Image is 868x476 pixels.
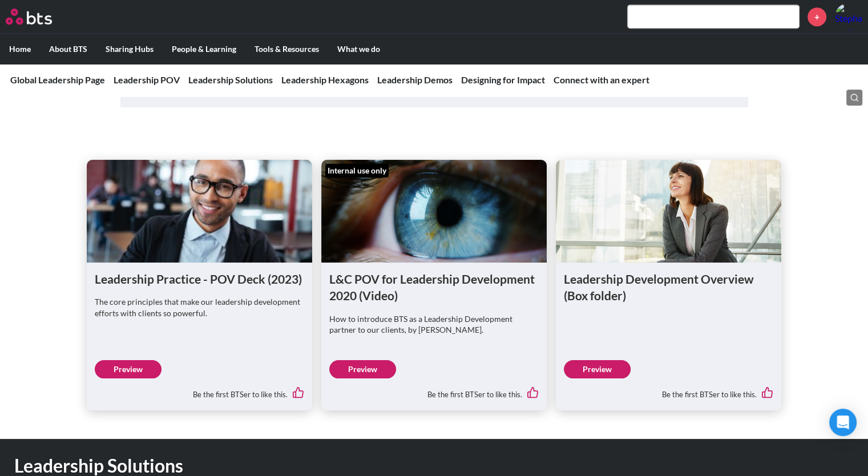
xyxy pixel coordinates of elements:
a: Global Leadership Page [10,74,105,85]
a: Profile [835,3,862,30]
label: People & Learning [163,34,245,64]
h1: Leadership Development Overview (Box folder) [564,271,773,304]
label: About BTS [40,34,96,64]
a: Leadership Demos [377,74,453,85]
p: How to introduce BTS as a Leadership Development partner to our clients, by [PERSON_NAME]. [329,313,539,336]
a: Preview [329,360,396,378]
a: Preview [564,360,631,378]
div: Be the first BTSer to like this. [329,378,539,402]
a: Connect with an expert [554,74,649,85]
img: Stephanie Reynolds [835,3,862,30]
a: Leadership Hexagons [281,74,369,85]
div: Open Intercom Messenger [829,409,857,436]
div: Be the first BTSer to like this. [95,378,304,402]
a: Leadership Solutions [188,74,273,85]
a: Go home [6,9,73,25]
label: Sharing Hubs [96,34,163,64]
div: Internal use only [325,164,389,178]
a: Leadership POV [114,74,180,85]
img: BTS Logo [6,9,52,25]
label: Tools & Resources [245,34,328,64]
p: The core principles that make our leadership development efforts with clients so powerful. [95,296,304,318]
a: Designing for Impact [461,74,545,85]
label: What we do [328,34,389,64]
a: + [808,7,826,26]
div: Be the first BTSer to like this. [564,378,773,402]
a: Preview [95,360,162,378]
h1: Leadership Practice - POV Deck (2023) [95,271,304,287]
h1: L&C POV for Leadership Development 2020 (Video) [329,271,539,304]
